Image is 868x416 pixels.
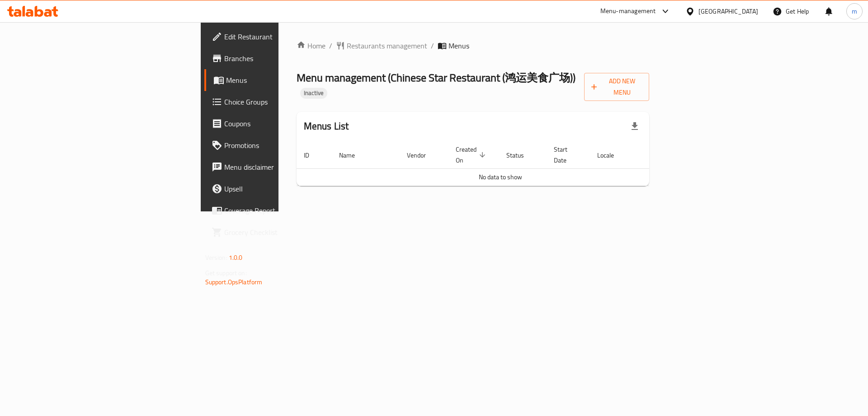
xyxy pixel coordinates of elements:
[204,134,346,156] a: Promotions
[584,73,649,101] button: Add New Menu
[229,252,243,263] span: 1.0.0
[637,141,704,169] th: Actions
[204,178,346,200] a: Upsell
[479,171,522,183] span: No data to show
[448,40,469,51] span: Menus
[597,150,626,161] span: Locale
[407,150,438,161] span: Vendor
[224,96,339,107] span: Choice Groups
[205,267,247,279] span: Get support on:
[591,76,642,98] span: Add New Menu
[347,40,427,51] span: Restaurants management
[204,200,346,221] a: Coverage Report
[204,113,346,134] a: Coupons
[205,252,227,263] span: Version:
[204,69,346,91] a: Menus
[204,26,346,48] a: Edit Restaurant
[224,140,339,151] span: Promotions
[506,150,536,161] span: Status
[224,205,339,216] span: Coverage Report
[554,144,579,166] span: Start Date
[226,75,339,86] span: Menus
[336,40,427,51] a: Restaurants management
[431,40,434,51] li: /
[204,48,346,69] a: Branches
[456,144,488,166] span: Created On
[852,6,857,16] span: m
[224,227,339,238] span: Grocery Checklist
[698,6,758,16] div: [GEOGRAPHIC_DATA]
[224,118,339,129] span: Coupons
[339,150,367,161] span: Name
[304,150,321,161] span: ID
[297,141,704,186] table: enhanced table
[624,115,646,137] div: Export file
[224,162,339,172] span: Menu disclaimer
[224,31,339,42] span: Edit Restaurant
[204,156,346,178] a: Menu disclaimer
[297,67,576,88] span: Menu management ( Chinese Star Restaurant (鸿运美食广场) )
[304,120,349,133] h2: Menus List
[224,183,339,194] span: Upsell
[600,6,656,17] div: Menu-management
[204,221,346,243] a: Grocery Checklist
[224,53,339,64] span: Branches
[204,91,346,113] a: Choice Groups
[205,276,263,288] a: Support.OpsPlatform
[297,40,650,51] nav: breadcrumb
